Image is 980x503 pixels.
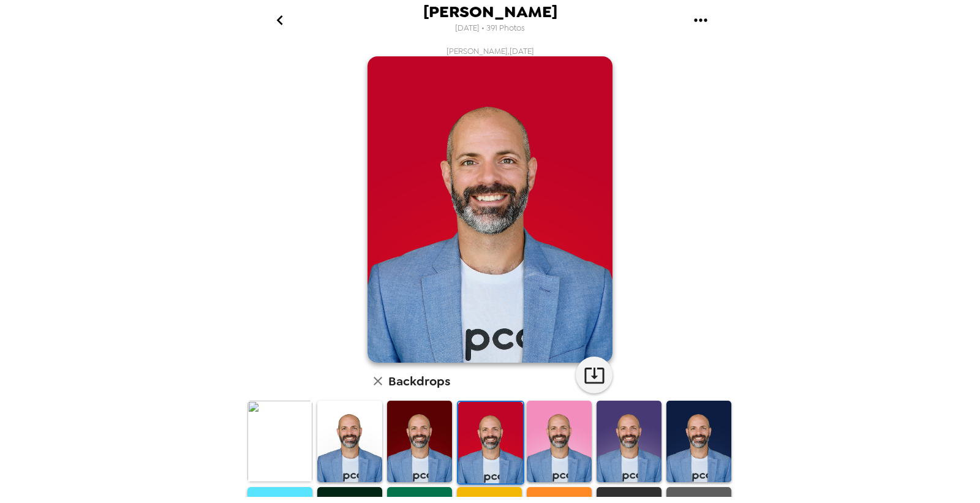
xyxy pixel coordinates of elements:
[447,46,534,56] span: [PERSON_NAME] , [DATE]
[388,371,450,391] h6: Backdrops
[247,401,312,482] img: Original
[423,4,557,20] span: [PERSON_NAME]
[455,20,525,37] span: [DATE] • 391 Photos
[367,56,612,363] img: user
